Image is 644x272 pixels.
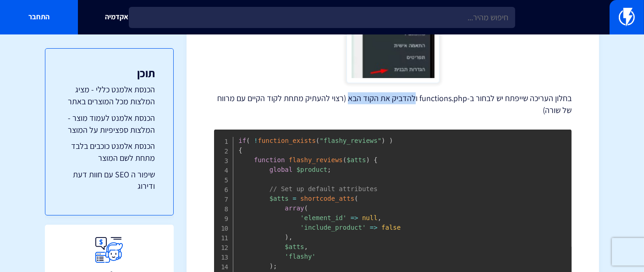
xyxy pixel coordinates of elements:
[64,112,155,136] a: הכנסת אלמנט לעמוד מוצר - המלצות ספציפיות על המוצר
[254,137,258,144] span: !
[300,195,354,202] span: shortcode_atts
[270,262,273,270] span: )
[285,204,304,212] span: array
[64,84,155,107] a: הכנסת אלמנט כללי - מציג המלצות מכל המוצרים באתר
[292,195,296,202] span: =
[270,185,378,193] span: // Set up default attributes
[64,169,155,192] a: שיפור ה SEO עם חוות דעת ודירוג
[238,137,246,144] span: if
[319,137,381,144] span: "flashy_reviews"
[246,137,250,144] span: (
[285,253,315,260] span: 'flashy'
[258,137,315,144] span: function_exists
[297,166,327,173] span: $product
[273,262,277,270] span: ;
[270,195,289,202] span: $atts
[64,67,155,79] h3: תוכן
[381,137,385,144] span: )
[64,140,155,164] a: הכנסת אלמנט כוכבים בלבד מתחת לשם המוצר
[366,156,369,164] span: )
[270,166,293,173] span: global
[378,214,381,221] span: ,
[254,156,285,164] span: function
[362,214,378,221] span: null
[289,156,343,164] span: flashy_reviews
[374,156,377,164] span: {
[354,195,358,202] span: (
[304,204,308,212] span: (
[327,166,331,173] span: ;
[289,233,292,241] span: ,
[300,214,347,221] span: 'element_id'
[370,224,378,231] span: =>
[351,214,358,221] span: =>
[214,92,572,116] p: בחלון העריכה שייפתח יש לבחור ב-functions.php ולהדביק את הקוד הבא (רצוי להעתיק מתחת לקוד הקיים עם ...
[343,156,347,164] span: (
[389,137,393,144] span: )
[285,233,288,241] span: )
[285,243,304,250] span: $atts
[304,243,308,250] span: ,
[381,224,401,231] span: false
[316,137,319,144] span: (
[347,156,366,164] span: $atts
[238,147,242,154] span: {
[129,7,515,28] input: חיפוש מהיר...
[300,224,366,231] span: 'include_product'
